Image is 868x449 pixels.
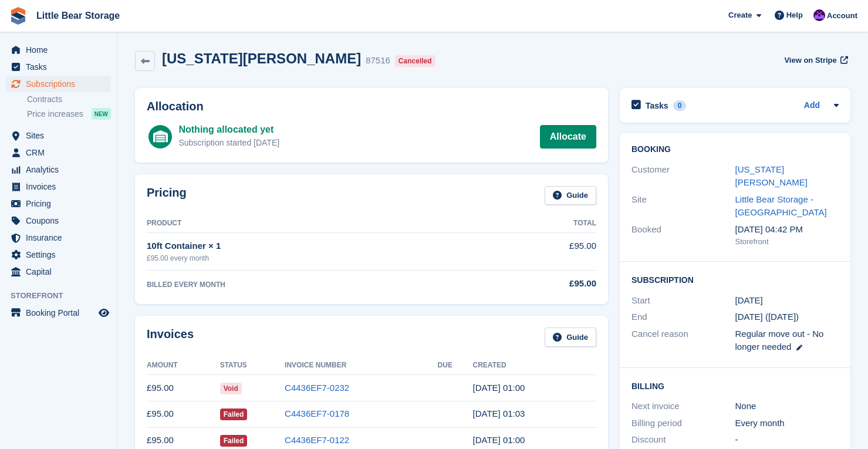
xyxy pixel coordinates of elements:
[804,99,820,113] a: Add
[27,109,83,120] span: Price increases
[631,380,839,391] h2: Billing
[27,107,111,120] a: Price increases NEW
[545,186,596,205] a: Guide
[735,164,808,188] a: [US_STATE][PERSON_NAME]
[631,417,735,430] div: Billing period
[220,409,248,420] span: Failed
[813,9,825,21] img: Henry Hastings
[6,127,111,144] a: menu
[147,279,482,290] div: BILLED EVERY MONTH
[631,163,735,190] div: Customer
[147,375,220,401] td: £95.00
[631,145,839,154] h2: Booking
[631,328,735,354] div: Cancel reason
[26,161,96,178] span: Analytics
[178,137,279,149] div: Subscription started [DATE]
[26,59,96,75] span: Tasks
[6,305,111,321] a: menu
[482,214,596,233] th: Total
[6,247,111,263] a: menu
[631,433,735,447] div: Discount
[735,417,839,430] div: Every month
[473,356,596,375] th: Created
[631,193,735,220] div: Site
[631,274,839,285] h2: Subscription
[6,229,111,246] a: menu
[26,212,96,229] span: Coupons
[784,55,836,66] span: View on Stripe
[147,239,482,253] div: 10ft Container × 1
[26,247,96,263] span: Settings
[6,178,111,195] a: menu
[366,54,390,67] div: 87516
[285,383,349,393] a: C4436EF7-0232
[786,9,803,21] span: Help
[6,264,111,280] a: menu
[540,125,596,148] a: Allocate
[162,50,361,66] h2: [US_STATE][PERSON_NAME]
[6,195,111,212] a: menu
[147,214,482,233] th: Product
[735,433,839,447] div: -
[26,229,96,246] span: Insurance
[473,383,525,393] time: 2025-07-26 00:00:02 UTC
[26,144,96,161] span: CRM
[285,356,437,375] th: Invoice Number
[285,409,349,418] a: C4436EF7-0178
[6,212,111,229] a: menu
[735,329,824,352] span: Regular move out - No longer needed
[147,356,220,375] th: Amount
[631,310,735,324] div: End
[26,305,96,321] span: Booking Portal
[673,100,687,111] div: 0
[147,253,482,264] div: £95.00 every month
[147,401,220,427] td: £95.00
[6,76,111,92] a: menu
[631,223,735,248] div: Booked
[6,42,111,58] a: menu
[395,55,435,67] div: Cancelled
[220,356,285,375] th: Status
[631,294,735,308] div: Start
[473,435,525,445] time: 2025-05-26 00:00:23 UTC
[147,100,596,113] h2: Allocation
[735,223,839,237] div: [DATE] 04:42 PM
[473,409,525,418] time: 2025-06-26 00:03:19 UTC
[97,306,111,320] a: Preview store
[631,400,735,413] div: Next invoice
[26,76,96,92] span: Subscriptions
[9,7,27,25] img: stora-icon-8386f47178a22dfd0bd8f6a31ec36ba5ce8667c1dd55bd0f319d3a0aa187defe.svg
[147,186,187,205] h2: Pricing
[735,194,827,218] a: Little Bear Storage - [GEOGRAPHIC_DATA]
[26,178,96,195] span: Invoices
[26,195,96,212] span: Pricing
[178,123,279,137] div: Nothing allocated yet
[32,6,124,25] a: Little Bear Storage
[482,277,596,291] div: £95.00
[779,50,850,70] a: View on Stripe
[728,9,752,21] span: Create
[482,233,596,270] td: £95.00
[26,42,96,58] span: Home
[545,328,596,347] a: Guide
[147,328,194,347] h2: Invoices
[827,10,857,22] span: Account
[735,294,763,308] time: 2025-05-26 00:00:00 UTC
[26,127,96,144] span: Sites
[735,312,799,322] span: [DATE] ([DATE])
[6,59,111,75] a: menu
[646,100,668,111] h2: Tasks
[11,290,117,302] span: Storefront
[220,383,242,394] span: Void
[220,435,248,447] span: Failed
[27,94,111,105] a: Contracts
[735,236,839,248] div: Storefront
[735,400,839,413] div: None
[285,435,349,445] a: C4436EF7-0122
[92,108,111,120] div: NEW
[6,144,111,161] a: menu
[26,264,96,280] span: Capital
[6,161,111,178] a: menu
[438,356,473,375] th: Due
